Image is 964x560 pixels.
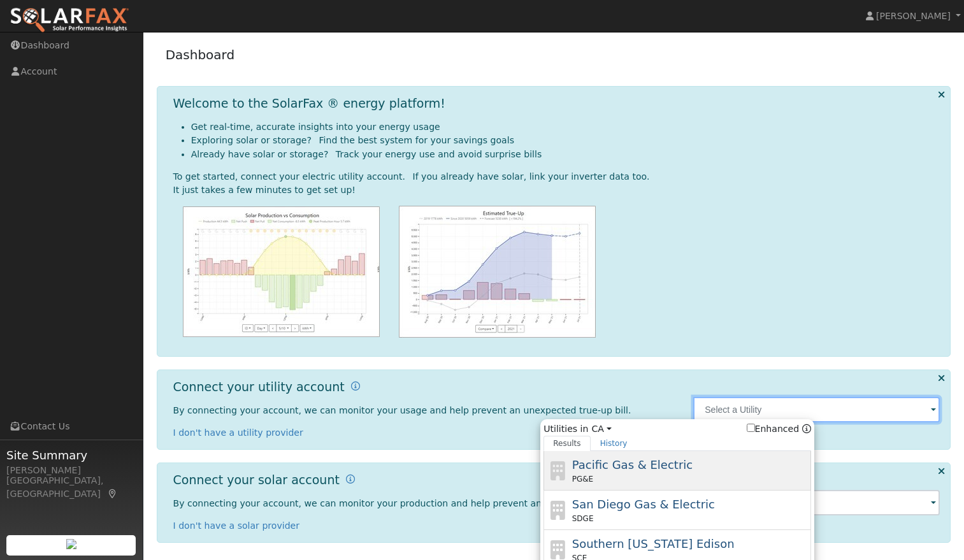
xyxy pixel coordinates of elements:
[173,405,631,415] span: By connecting your account, we can monitor your usage and help prevent an unexpected true-up bill.
[6,447,136,464] span: Site Summary
[572,513,594,524] span: SDGE
[173,96,445,111] h1: Welcome to the SolarFax ® energy platform!
[693,397,940,422] input: Select a Utility
[747,424,755,432] input: Enhanced
[572,458,693,471] span: Pacific Gas & Electric
[166,47,235,62] a: Dashboard
[66,539,76,549] img: retrieve
[747,422,812,436] span: Show enhanced providers
[191,134,940,147] li: Exploring solar or storage? Find the best system for your savings goals
[591,436,637,451] a: History
[591,422,611,436] a: CA
[191,148,940,161] li: Already have solar or storage? Track your energy use and avoid surprise bills
[173,521,300,531] a: I don't have a solar provider
[191,120,940,134] li: Get real-time, accurate insights into your energy usage
[572,498,715,511] span: San Diego Gas & Electric
[6,474,136,501] div: [GEOGRAPHIC_DATA], [GEOGRAPHIC_DATA]
[107,489,119,499] a: Map
[173,183,940,197] div: It just takes a few minutes to get set up!
[543,436,591,451] a: Results
[572,537,735,550] span: Southern [US_STATE] Edison
[747,422,800,436] label: Enhanced
[173,473,340,487] h1: Connect your solar account
[802,424,811,434] a: Enhanced Providers
[173,380,345,394] h1: Connect your utility account
[876,11,951,21] span: [PERSON_NAME]
[572,473,593,485] span: PG&E
[10,7,129,34] img: SolarFax
[693,490,940,515] input: Select an Inverter
[543,422,811,436] span: Utilities in
[173,170,940,183] div: To get started, connect your electric utility account. If you already have solar, link your inver...
[6,464,136,477] div: [PERSON_NAME]
[173,498,652,508] span: By connecting your account, we can monitor your production and help prevent an unexpected true-up...
[173,427,303,438] a: I don't have a utility provider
